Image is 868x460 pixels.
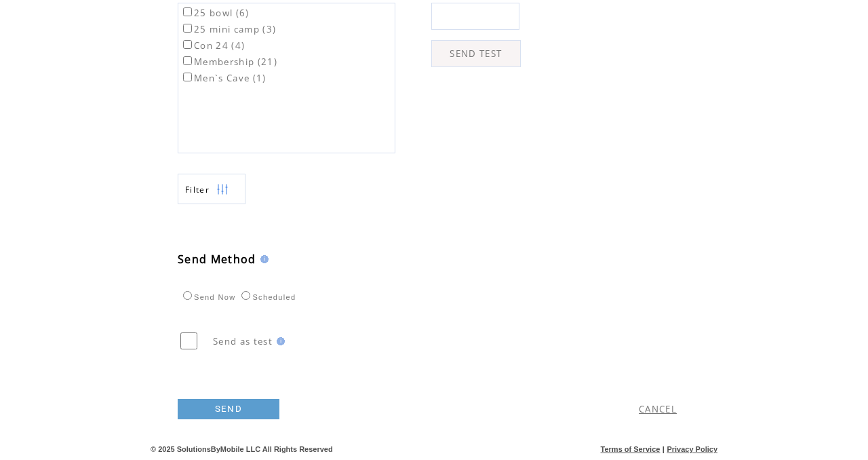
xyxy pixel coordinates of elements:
span: Show filters [185,184,210,195]
span: | [663,445,665,453]
input: Scheduled [241,291,250,300]
input: Membership (21) [183,56,192,65]
a: Terms of Service [601,445,660,453]
img: help.gif [273,337,285,345]
span: Send as test [213,335,273,347]
label: 25 bowl (6) [180,7,250,19]
label: Men`s Cave (1) [180,72,267,84]
label: Send Now [180,293,235,301]
img: help.gif [256,255,269,263]
input: Send Now [183,291,192,300]
a: Privacy Policy [667,445,717,453]
a: SEND [178,399,279,419]
span: © 2025 SolutionsByMobile LLC All Rights Reserved [151,445,333,453]
img: filters.png [216,174,229,205]
a: Filter [178,174,245,204]
input: Men`s Cave (1) [183,73,192,81]
a: SEND TEST [431,40,521,67]
input: 25 bowl (6) [183,7,192,16]
label: Con 24 (4) [180,39,245,52]
input: 25 mini camp (3) [183,24,192,33]
a: CANCEL [639,403,677,415]
span: Send Method [178,252,256,267]
label: Scheduled [238,293,296,301]
input: Con 24 (4) [183,40,192,49]
label: Membership (21) [180,56,277,68]
label: 25 mini camp (3) [180,23,276,35]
